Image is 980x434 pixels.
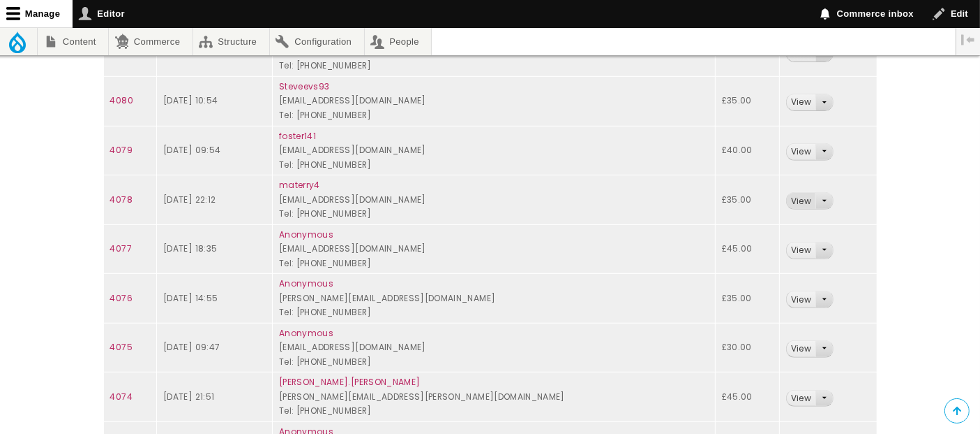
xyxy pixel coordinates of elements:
[787,193,815,209] a: View
[715,224,779,274] td: £45.00
[163,45,214,57] time: [DATE] 11:34
[193,28,269,55] a: Structure
[279,277,333,289] a: Anonymous
[787,144,815,160] a: View
[715,126,779,175] td: £40.00
[787,341,815,357] a: View
[787,391,815,407] a: View
[163,391,214,403] time: [DATE] 21:51
[110,94,133,106] a: 4080
[787,94,815,110] a: View
[110,45,130,57] a: 4081
[272,274,715,324] td: [PERSON_NAME][EMAIL_ADDRESS][DOMAIN_NAME] Tel: [PHONE_NUMBER]
[715,175,779,225] td: £35.00
[279,327,333,339] a: Anonymous
[956,28,980,52] button: Vertical orientation
[279,130,316,142] a: foster141
[163,94,218,106] time: [DATE] 10:54
[110,292,133,304] a: 4076
[787,291,815,308] a: View
[365,28,432,55] a: People
[110,341,133,353] a: 4075
[110,194,133,205] a: 4078
[787,243,815,259] a: View
[715,323,779,372] td: £30.00
[272,323,715,372] td: [EMAIL_ADDRESS][DOMAIN_NAME] Tel: [PHONE_NUMBER]
[272,126,715,175] td: [EMAIL_ADDRESS][DOMAIN_NAME] Tel: [PHONE_NUMBER]
[715,76,779,126] td: £35.00
[110,391,133,403] a: 4074
[279,179,320,191] a: materry4
[163,144,220,156] time: [DATE] 09:54
[109,28,192,55] a: Commerce
[272,372,715,422] td: [PERSON_NAME][EMAIL_ADDRESS][PERSON_NAME][DOMAIN_NAME] Tel: [PHONE_NUMBER]
[163,292,218,304] time: [DATE] 14:55
[270,28,364,55] a: Configuration
[110,243,132,254] a: 4077
[279,80,330,92] a: Steveevs93
[38,28,108,55] a: Content
[163,243,217,254] time: [DATE] 18:35
[272,224,715,274] td: [EMAIL_ADDRESS][DOMAIN_NAME] Tel: [PHONE_NUMBER]
[272,76,715,126] td: [EMAIL_ADDRESS][DOMAIN_NAME] Tel: [PHONE_NUMBER]
[715,372,779,422] td: £45.00
[279,376,420,388] a: [PERSON_NAME].[PERSON_NAME]
[272,175,715,225] td: [EMAIL_ADDRESS][DOMAIN_NAME] Tel: [PHONE_NUMBER]
[163,194,216,205] time: [DATE] 22:12
[110,144,133,156] a: 4079
[715,274,779,324] td: £35.00
[279,229,333,240] a: Anonymous
[163,341,220,353] time: [DATE] 09:47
